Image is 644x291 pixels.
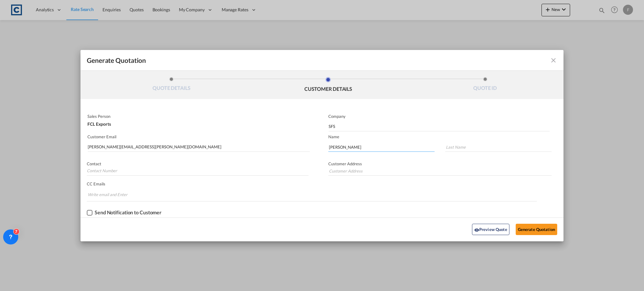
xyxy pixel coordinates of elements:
[328,134,563,139] p: Name
[516,224,557,235] button: Generate Quotation
[550,57,557,64] md-icon: icon-close fg-AAA8AD cursor m-0
[329,122,550,131] input: Company Name
[87,181,537,186] p: CC Emails
[328,142,435,152] input: First Name
[328,114,550,119] p: Company
[87,114,308,119] p: Sales Person
[87,166,308,176] input: Contact Number
[87,210,162,216] md-checkbox: Checkbox No Ink
[87,119,308,126] div: FCL Exports
[80,50,563,241] md-dialog: Generate QuotationQUOTE ...
[87,56,146,64] span: Generate Quotation
[88,142,310,152] input: Search by Customer Name/Email Id/Company
[87,134,310,139] p: Customer Email
[474,228,479,233] md-icon: icon-eye
[328,166,552,176] input: Customer Address
[93,77,250,94] li: QUOTE DETAILS
[87,161,308,166] p: Contact
[407,77,563,94] li: QUOTE ID
[328,161,362,166] span: Customer Address
[250,77,407,94] li: CUSTOMER DETAILS
[445,142,552,152] input: Last Name
[88,189,135,200] input: Chips input.
[87,189,537,201] md-chips-wrap: Chips container. Enter the text area, then type text, and press enter to add a chip.
[472,224,509,235] button: icon-eyePreview Quote
[95,210,162,215] div: Send Notification to Customer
